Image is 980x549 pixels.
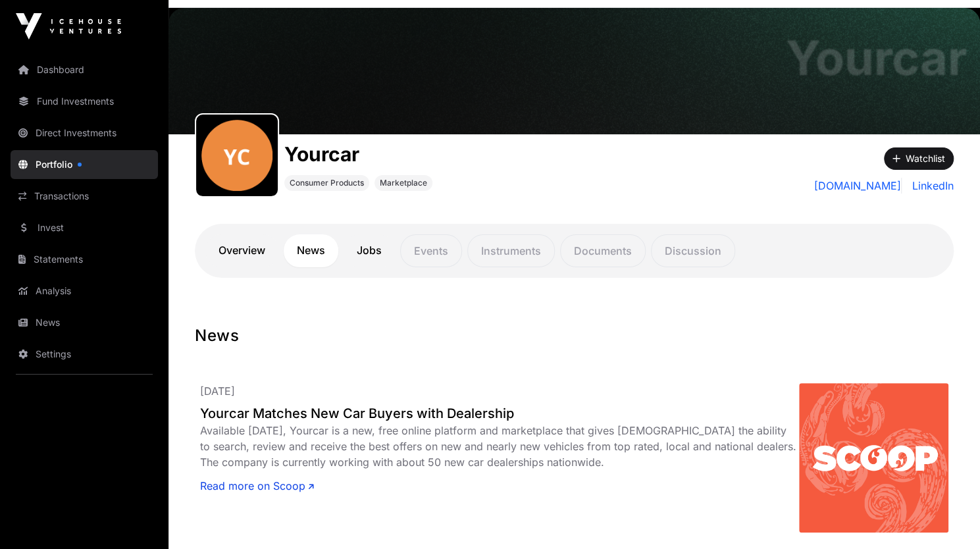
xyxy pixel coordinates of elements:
[799,383,948,533] img: scoop_image.jpg
[651,234,735,267] p: Discussion
[200,478,314,494] a: Read more on Scoop
[814,178,902,194] a: [DOMAIN_NAME]
[400,234,462,267] p: Events
[11,245,158,274] a: Statements
[344,234,395,267] a: Jobs
[200,404,799,423] a: Yourcar Matches New Car Buyers with Dealership
[11,118,158,147] a: Direct Investments
[16,13,121,39] img: Icehouse Ventures Logo
[200,383,799,399] p: [DATE]
[467,234,555,267] p: Instruments
[284,234,338,267] a: News
[168,8,980,134] img: Yourcar
[200,423,799,470] div: Available [DATE], Yourcar is a new, free online platform and marketplace that gives [DEMOGRAPHIC_...
[11,213,158,242] a: Invest
[284,142,432,166] h1: Yourcar
[205,234,943,267] nav: Tabs
[11,308,158,337] a: News
[290,178,364,188] span: Consumer Products
[11,182,158,211] a: Transactions
[907,178,954,194] a: LinkedIn
[560,234,646,267] p: Documents
[11,340,158,369] a: Settings
[884,147,954,170] button: Watchlist
[380,178,427,188] span: Marketplace
[914,486,980,549] iframe: Chat Widget
[195,325,954,346] h1: News
[11,276,158,305] a: Analysis
[11,87,158,116] a: Fund Investments
[11,55,158,84] a: Dashboard
[201,120,272,191] img: your-car185.png
[11,150,158,179] a: Portfolio
[786,34,967,82] h1: Yourcar
[205,234,278,267] a: Overview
